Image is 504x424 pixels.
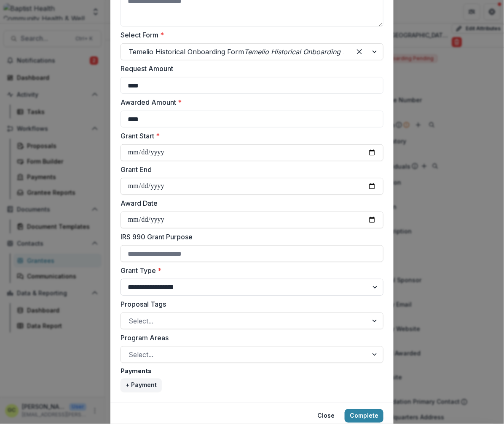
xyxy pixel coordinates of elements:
label: Awarded Amount [121,97,378,107]
label: Award Date [121,198,378,208]
label: Select Form [121,30,378,40]
button: + Payment [121,379,162,392]
label: Grant Type [121,265,378,276]
label: Proposal Tags [121,299,378,309]
button: Close [312,409,340,423]
label: Grant Start [121,131,378,141]
button: Complete [345,409,383,423]
label: IRS 990 Grant Purpose [121,232,378,242]
label: Request Amount [121,64,378,74]
div: Clear selected options [353,45,366,58]
label: Payments [121,366,378,375]
label: Grant End [121,164,378,175]
label: Program Areas [121,333,378,343]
